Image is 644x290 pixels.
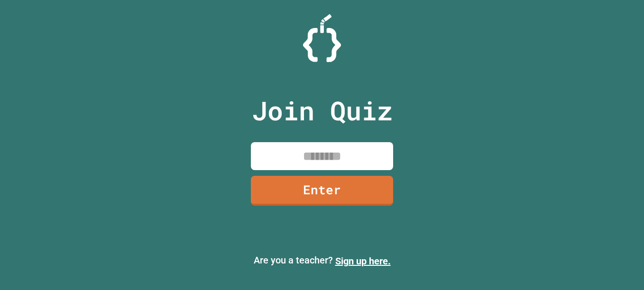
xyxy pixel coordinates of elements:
[604,252,635,281] iframe: chat widget
[303,14,341,62] img: Logo.svg
[565,211,635,251] iframe: chat widget
[251,176,393,206] a: Enter
[8,253,636,268] p: Are you a teacher?
[252,91,393,130] p: Join Quiz
[335,255,391,267] a: Sign up here.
